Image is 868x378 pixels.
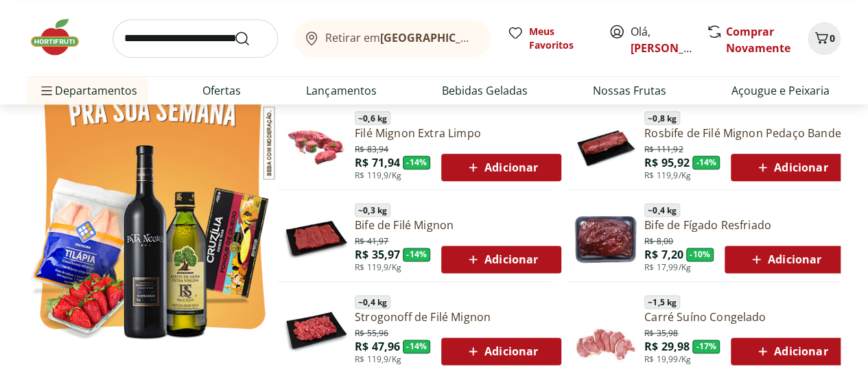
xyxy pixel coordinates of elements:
span: R$ 17,99/Kg [644,262,691,273]
span: Retirar em [325,32,477,44]
b: [GEOGRAPHIC_DATA]/[GEOGRAPHIC_DATA] [380,30,611,45]
a: Carré Suíno Congelado [644,309,851,324]
img: Principal [283,205,349,271]
a: Açougue e Peixaria [731,82,830,99]
span: R$ 119,9/Kg [355,262,401,273]
button: Retirar em[GEOGRAPHIC_DATA]/[GEOGRAPHIC_DATA] [294,19,491,58]
img: Principal [283,297,349,363]
span: R$ 119,9/Kg [644,170,691,181]
span: - 14 % [692,156,720,169]
a: Bife de Filé Mignon [355,217,561,233]
a: Rosbife de Filé Mignon Pedaço Bandeja [644,126,851,141]
span: ~ 1,5 kg [644,295,680,309]
button: Adicionar [441,246,561,273]
span: R$ 71,94 [355,155,400,170]
span: Adicionar [465,159,538,176]
span: Departamentos [38,74,137,107]
span: R$ 119,9/Kg [355,170,401,181]
img: Ver todos [27,14,278,348]
a: Comprar Novamente [726,24,790,56]
span: - 17 % [692,340,720,353]
span: - 14 % [403,156,430,169]
button: Adicionar [731,338,851,365]
img: Principal [573,113,639,179]
span: ~ 0,3 kg [355,203,390,217]
span: Meus Favoritos [529,25,592,52]
span: Adicionar [465,343,538,359]
span: Adicionar [465,251,538,268]
span: Adicionar [754,343,828,359]
span: Olá, [631,23,692,56]
span: R$ 29,98 [644,339,690,354]
span: R$ 55,96 [355,325,388,339]
span: R$ 7,20 [644,247,683,262]
img: Hortifruti [27,16,96,58]
span: Adicionar [754,159,828,176]
a: Ofertas [202,82,241,99]
span: R$ 35,97 [355,247,400,262]
button: Menu [38,74,55,107]
img: Bife de Fígado Resfriado [573,205,639,271]
input: search [113,19,278,58]
span: R$ 95,92 [644,155,690,170]
span: R$ 83,94 [355,141,388,155]
button: Adicionar [441,338,561,365]
span: R$ 19,99/Kg [644,354,691,365]
a: Lançamentos [306,82,376,99]
a: Bebidas Geladas [442,82,528,99]
a: Meus Favoritos [507,25,592,52]
span: 0 [830,32,835,45]
a: [PERSON_NAME] [631,40,720,56]
span: R$ 8,00 [644,233,673,247]
span: R$ 119,9/Kg [355,354,401,365]
a: Filé Mignon Extra Limpo [355,126,561,141]
button: Adicionar [441,154,561,181]
span: R$ 41,97 [355,233,388,247]
span: ~ 0,4 kg [355,295,390,309]
span: ~ 0,4 kg [644,203,680,217]
img: Filé Mignon Extra Limpo [283,113,349,179]
button: Adicionar [725,246,845,273]
a: Bife de Fígado Resfriado [644,217,845,233]
span: R$ 35,98 [644,325,678,339]
button: Carrinho [808,22,841,55]
span: ~ 0,6 kg [355,111,390,125]
span: - 14 % [403,248,430,261]
span: R$ 47,96 [355,339,400,354]
span: Adicionar [748,251,821,268]
button: Adicionar [731,154,851,181]
span: R$ 111,92 [644,141,683,155]
span: - 10 % [686,248,714,261]
a: Nossas Frutas [593,82,666,99]
span: - 14 % [403,340,430,353]
button: Submit Search [234,30,267,47]
span: ~ 0,8 kg [644,111,680,125]
img: Principal [573,297,639,363]
a: Strogonoff de Filé Mignon [355,309,561,324]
